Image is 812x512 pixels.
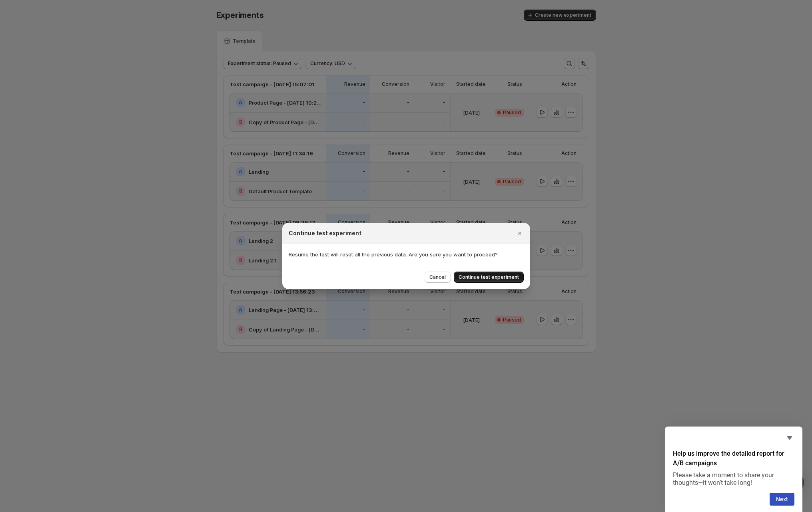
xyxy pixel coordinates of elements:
[673,449,794,468] h2: Help us improve the detailed report for A/B campaigns
[429,274,446,280] span: Cancel
[785,433,794,443] button: Hide survey
[673,471,794,486] p: Please take a moment to share your thoughts—it won’t take long!
[459,274,519,280] span: Continue test experiment
[289,250,524,258] p: Resume the test will reset all the previous data. Are you sure you want to proceed?
[673,433,794,506] div: Help us improve the detailed report for A/B campaigns
[425,272,451,283] button: Cancel
[770,493,794,506] button: Next question
[454,272,524,283] button: Continue test experiment
[289,229,361,237] h2: Continue test experiment
[514,228,525,239] button: Close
